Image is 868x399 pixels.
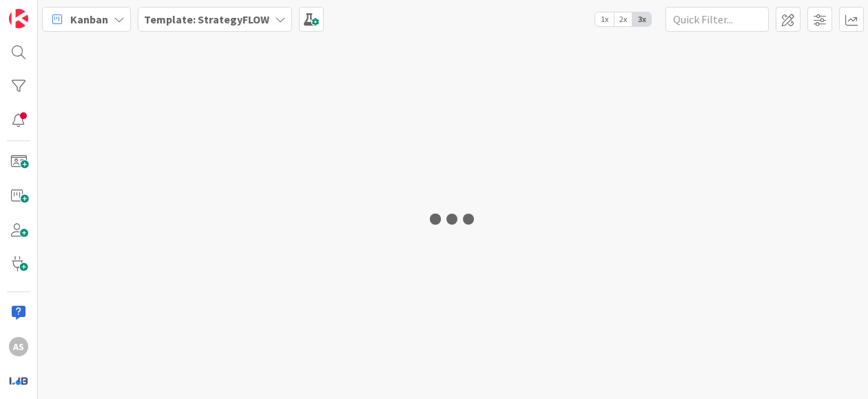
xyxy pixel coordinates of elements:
[632,12,651,26] span: 3x
[614,12,632,26] span: 2x
[9,9,28,28] img: Visit kanbanzone.com
[9,371,28,390] img: avatar
[665,7,769,32] input: Quick Filter...
[9,337,28,356] div: AS
[144,12,269,26] b: Template: StrategyFLOW
[595,12,614,26] span: 1x
[70,11,108,28] span: Kanban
